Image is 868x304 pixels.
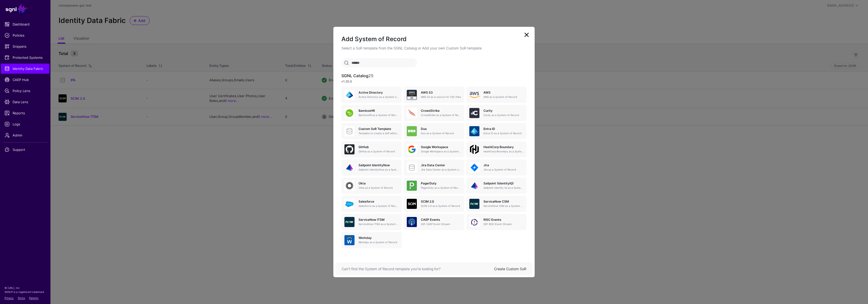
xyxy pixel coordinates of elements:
a: SCIM 2.0SCIM 2.0 as a System of Record [404,196,464,212]
img: svg+xml;base64,PHN2ZyB3aWR0aD0iNjQiIGhlaWdodD0iNjQiIHZpZXdCb3g9IjAgMCA2NCA2NCIgZmlsbD0ibm9uZSIgeG... [344,235,355,245]
h5: Custom SoR Template [359,127,399,131]
span: 25 [368,73,373,78]
p: Entra ID as a System of Record [483,131,524,135]
img: svg+xml;base64,PHN2ZyB3aWR0aD0iNjQiIGhlaWdodD0iNjQiIHZpZXdCb3g9IjAgMCA2NCA2NCIgZmlsbD0ibm9uZSIgeG... [469,181,479,191]
p: Jira as a System of Record [483,168,524,172]
p: Salesforce as a System of Record [359,204,399,208]
p: Duo as a System of Record [421,131,461,135]
a: OktaOkta as a System of Record [341,178,402,194]
a: CrowdStrikeCrowdStrike as a System of Record [404,105,464,121]
strong: v1.20.0 [341,79,352,83]
p: Google Workspace as a System of Record [421,150,461,153]
a: RISC EventsSSF RISC Event Stream [466,214,527,230]
p: SSF CAEP Event Stream [421,222,461,226]
a: BambooHRBambooHR as a System of Record [341,105,402,121]
a: WorkdayWorkday as a System of Record [341,232,402,248]
img: svg+xml;base64,PHN2ZyB3aWR0aD0iNjQiIGhlaWdodD0iNjQiIHZpZXdCb3g9IjAgMCA2NCA2NCIgZmlsbD0ibm9uZSIgeG... [469,108,479,118]
h5: Jira [483,163,524,167]
a: AWSAWS as a System of Record [466,87,527,103]
h5: Duo [421,127,461,131]
h5: CAEP Events [421,218,461,222]
a: Jira Data CenterJira Data Center as a System of Record [404,159,464,176]
p: SCIM 2.0 as a System of Record [421,204,461,208]
p: Select a SoR template from the SGNL Catalog or Add your own Custom SoR template [341,45,527,51]
a: ServiceNow ITSMServiceNow ITSM as a System of Record [341,214,402,230]
a: Google WorkspaceGoogle Workspace as a System of Record [404,141,464,157]
p: PagerDuty as a System of Record [421,186,461,190]
h3: SGNL Catalog [341,73,527,78]
a: Custom SoR TemplateTemplate to create a SoR without any entities, attributes or relationships. On... [341,123,402,139]
h5: AWS [483,91,524,94]
img: svg+xml;base64,PHN2ZyB3aWR0aD0iNjQiIGhlaWdodD0iNjQiIHZpZXdCb3g9IjAgMCA2NCA2NCIgZmlsbD0ibm9uZSIgeG... [344,217,355,227]
a: PagerDutyPagerDuty as a System of Record [404,178,464,194]
h5: BambooHR [359,109,399,113]
img: svg+xml;base64,PHN2ZyB3aWR0aD0iNjQiIGhlaWdodD0iNjQiIHZpZXdCb3g9IjAgMCA2NCA2NCIgZmlsbD0ibm9uZSIgeG... [407,181,417,191]
img: svg+xml;base64,PHN2ZyB3aWR0aD0iNjQiIGhlaWdodD0iNjQiIHZpZXdCb3g9IjAgMCA2NCA2NCIgZmlsbD0ibm9uZSIgeG... [407,90,417,100]
a: AWS S3AWS S3 as a source for CSV Files [404,87,464,103]
h5: Jira Data Center [421,163,461,167]
h2: Add System of Record [341,35,527,43]
a: Sailpoint (IdentityIQ)Sailpoint Identity IQ as a System of Record [466,178,527,194]
h5: Curity [483,109,524,113]
h5: RISC Events [483,218,524,222]
img: svg+xml;base64,PHN2ZyB3aWR0aD0iNjQiIGhlaWdodD0iNjQiIHZpZXdCb3g9IjAgMCA2NCA2NCIgZmlsbD0ibm9uZSIgeG... [407,108,417,118]
p: AWS as a System of Record [483,95,524,99]
p: CrowdStrike as a System of Record [421,113,461,117]
img: svg+xml;base64,PHN2ZyB3aWR0aD0iNjQiIGhlaWdodD0iNjQiIHZpZXdCb3g9IjAgMCA2NCA2NCIgZmlsbD0ibm9uZSIgeG... [469,162,479,173]
p: HashiCorp Boundary as a System of Record [483,150,524,153]
p: ServiceNow ITSM as a System of Record [359,222,399,226]
div: Can’t find the System of Record template you’re looking for? [342,266,494,271]
h5: HashiCorp Boundary [483,145,524,149]
img: svg+xml;base64,PHN2ZyB3aWR0aD0iNjQiIGhlaWdodD0iNjQiIHZpZXdCb3g9IjAgMCA2NCA2NCIgZmlsbD0ibm9uZSIgeG... [344,144,355,154]
img: svg+xml;base64,PHN2ZyB4bWxucz0iaHR0cDovL3d3dy53My5vcmcvMjAwMC9zdmciIHdpZHRoPSIxMDBweCIgaGVpZ2h0PS... [469,144,479,154]
p: Active Directory as a System of Record [359,95,399,99]
a: CurityCurity as a System of Record [466,105,527,121]
p: BambooHR as a System of Record [359,113,399,117]
a: Entra IDEntra ID as a System of Record [466,123,527,139]
p: Sailpoint Identity IQ as a System of Record [483,186,524,190]
h5: ServiceNow ITSM [359,218,399,222]
p: Okta as a System of Record [359,186,399,190]
a: Create Custom SoR [494,267,526,271]
h5: CrowdStrike [421,109,461,113]
p: Workday as a System of Record [359,240,399,244]
h5: PagerDuty [421,182,461,185]
img: svg+xml;base64,PHN2ZyB4bWxucz0iaHR0cDovL3d3dy53My5vcmcvMjAwMC9zdmciIHhtbG5zOnhsaW5rPSJodHRwOi8vd3... [469,90,479,100]
h5: Active Directory [359,91,399,94]
img: svg+xml;base64,PHN2ZyB3aWR0aD0iNjQiIGhlaWdodD0iNjQiIHZpZXdCb3g9IjAgMCA2NCA2NCIgZmlsbD0ibm9uZSIgeG... [407,199,417,209]
img: svg+xml;base64,PHN2ZyB3aWR0aD0iNjQiIGhlaWdodD0iNjQiIHZpZXdCb3g9IjAgMCA2NCA2NCIgZmlsbD0ibm9uZSIgeG... [344,108,355,118]
p: SSF RISC Event Stream [483,222,524,226]
img: svg+xml;base64,PHN2ZyB3aWR0aD0iNjQiIGhlaWdodD0iNjQiIHZpZXdCb3g9IjAgMCA2NCA2NCIgZmlsbD0ibm9uZSIgeG... [469,199,479,209]
a: HashiCorp BoundaryHashiCorp Boundary as a System of Record [466,141,527,157]
p: GitHub as a System of Record [359,150,399,153]
a: JiraJira as a System of Record [466,159,527,176]
p: Curity as a System of Record [483,113,524,117]
img: svg+xml;base64,PHN2ZyB3aWR0aD0iNjQiIGhlaWdodD0iNjQiIHZpZXdCb3g9IjAgMCA2NCA2NCIgZmlsbD0ibm9uZSIgeG... [344,90,355,100]
a: Active DirectoryActive Directory as a System of Record [341,87,402,103]
a: CAEP EventsSSF CAEP Event Stream [404,214,464,230]
img: svg+xml;base64,PHN2ZyB3aWR0aD0iNjQiIGhlaWdodD0iNjQiIHZpZXdCb3g9IjAgMCA2NCA2NCIgZmlsbD0ibm9uZSIgeG... [344,199,355,209]
h5: Entra ID [483,127,524,131]
h5: ServiceNow CSM [483,200,524,203]
h5: AWS S3 [421,91,461,94]
h5: Okta [359,182,399,185]
h5: Salesforce [359,200,399,203]
img: svg+xml;base64,PHN2ZyB3aWR0aD0iNjQiIGhlaWdodD0iNjQiIHZpZXdCb3g9IjAgMCA2NCA2NCIgZmlsbD0ibm9uZSIgeG... [407,217,417,227]
a: Sailpoint IdentityNowSailpoint IdentityNow as a System of Record [341,159,402,176]
h5: Sailpoint (IdentityIQ) [483,182,524,185]
p: ServiceNow CSM as a System of Record [483,204,524,208]
h5: Sailpoint IdentityNow [359,163,399,167]
p: AWS S3 as a source for CSV Files [421,95,461,99]
img: svg+xml;base64,PHN2ZyB3aWR0aD0iNjQiIGhlaWdodD0iNjQiIHZpZXdCb3g9IjAgMCA2NCA2NCIgZmlsbD0ibm9uZSIgeG... [407,126,417,136]
h5: Workday [359,236,399,240]
a: ServiceNow CSMServiceNow CSM as a System of Record [466,196,527,212]
a: SalesforceSalesforce as a System of Record [341,196,402,212]
img: svg+xml;base64,PHN2ZyB3aWR0aD0iNjQiIGhlaWdodD0iNjQiIHZpZXdCb3g9IjAgMCA2NCA2NCIgZmlsbD0ibm9uZSIgeG... [344,162,355,173]
img: svg+xml;base64,PHN2ZyB3aWR0aD0iNjQiIGhlaWdodD0iNjQiIHZpZXdCb3g9IjAgMCA2NCA2NCIgZmlsbD0ibm9uZSIgeG... [344,181,355,191]
a: DuoDuo as a System of Record [404,123,464,139]
p: Template to create a SoR without any entities, attributes or relationships. Once created, you can... [359,131,399,135]
a: GitHubGitHub as a System of Record [341,141,402,157]
p: Jira Data Center as a System of Record [421,168,461,172]
img: svg+xml;base64,PHN2ZyB3aWR0aD0iNjQiIGhlaWdodD0iNjQiIHZpZXdCb3g9IjAgMCA2NCA2NCIgZmlsbD0ibm9uZSIgeG... [469,217,479,227]
h5: Google Workspace [421,145,461,149]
